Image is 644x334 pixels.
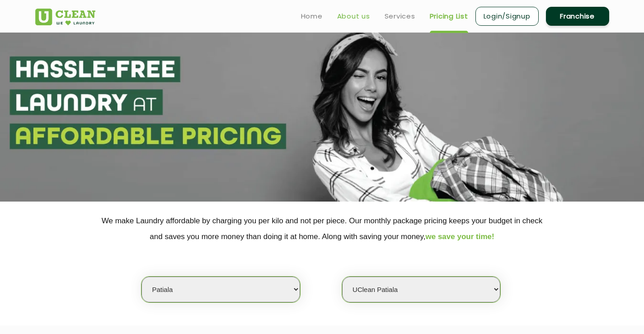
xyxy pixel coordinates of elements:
[35,213,609,245] p: We make Laundry affordable by charging you per kilo and not per piece. Our monthly package pricin...
[337,11,370,22] a: About us
[385,11,415,22] a: Services
[426,232,494,241] span: we save your time!
[546,7,609,26] a: Franchise
[301,11,323,22] a: Home
[430,11,468,22] a: Pricing List
[475,7,539,26] a: Login/Signup
[35,9,95,25] img: UClean Laundry and Dry Cleaning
